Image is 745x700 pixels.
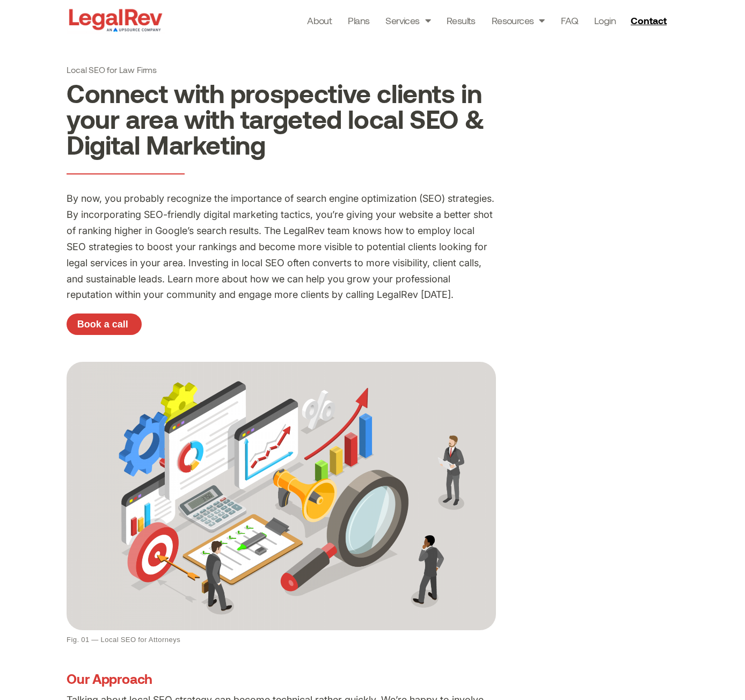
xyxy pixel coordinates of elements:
[67,636,496,644] figcaption: Fig. 01 — Local SEO for Attorneys
[631,16,667,25] span: Contact
[492,13,545,28] a: Resources
[77,319,128,329] span: Book a call
[385,13,430,28] a: Services
[307,13,616,28] nav: Menu
[67,191,496,303] p: By now, you probably recognize the importance of search engine optimization (SEO) strategies. By ...
[348,13,369,28] a: Plans
[561,13,578,28] a: FAQ
[594,13,616,28] a: Login
[67,313,142,335] a: Book a call
[67,64,496,75] h1: Local SEO for Law Firms
[67,671,496,687] h3: Our Approach
[67,80,496,157] h2: Connect with prospective clients in your area with targeted local SEO & Digital Marketing
[447,13,476,28] a: Results
[307,13,332,28] a: About
[626,12,674,29] a: Contact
